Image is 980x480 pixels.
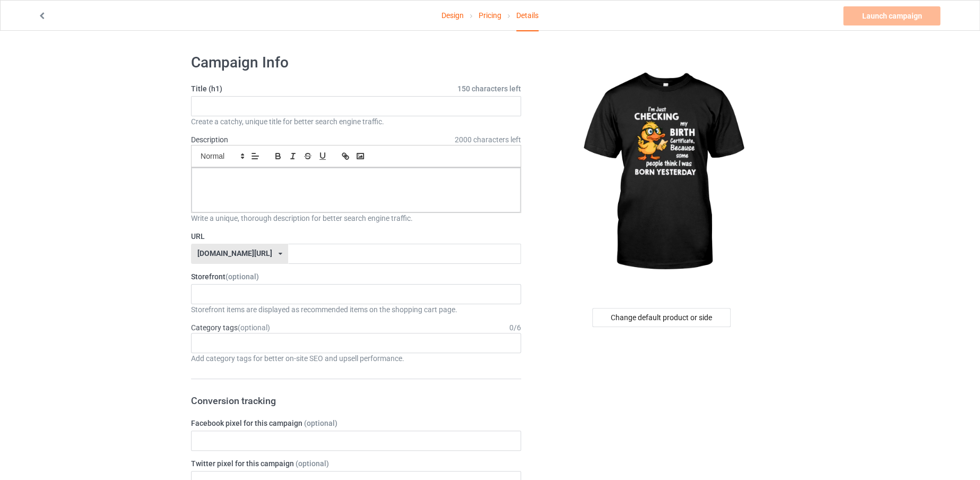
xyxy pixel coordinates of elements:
[509,322,521,333] div: 0 / 6
[479,1,501,30] a: Pricing
[191,304,521,315] div: Storefront items are displayed as recommended items on the shopping cart page.
[191,418,521,428] label: Facebook pixel for this campaign
[296,459,329,468] span: (optional)
[191,322,270,333] label: Category tags
[191,213,521,224] div: Write a unique, thorough description for better search engine traffic.
[238,323,270,332] span: (optional)
[455,134,521,145] span: 2000 characters left
[457,83,521,94] span: 150 characters left
[516,1,539,31] div: Details
[191,458,521,469] label: Twitter pixel for this campaign
[191,271,521,282] label: Storefront
[304,419,337,427] span: (optional)
[197,250,272,257] div: [DOMAIN_NAME][URL]
[592,308,731,327] div: Change default product or side
[191,231,521,242] label: URL
[191,116,521,127] div: Create a catchy, unique title for better search engine traffic.
[226,272,259,281] span: (optional)
[191,395,521,407] h3: Conversion tracking
[441,1,464,30] a: Design
[191,135,228,144] label: Description
[191,53,521,72] h1: Campaign Info
[191,83,521,94] label: Title (h1)
[191,353,521,364] div: Add category tags for better on-site SEO and upsell performance.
